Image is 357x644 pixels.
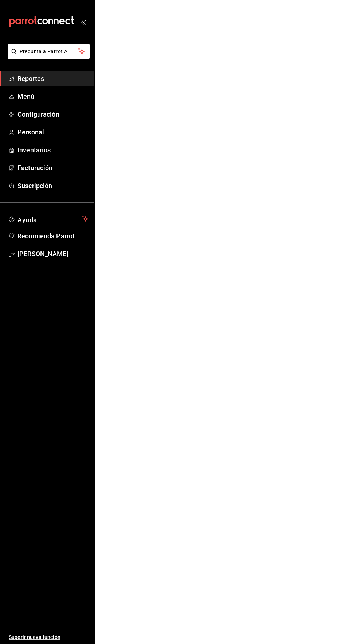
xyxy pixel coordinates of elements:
span: [PERSON_NAME] [17,249,89,259]
span: Suscripción [17,181,89,191]
span: Reportes [17,74,89,83]
span: Recomienda Parrot [17,231,89,241]
span: Personal [17,127,89,137]
span: Menú [17,91,89,101]
a: Pregunta a Parrot AI [5,53,90,61]
span: Inventarios [17,145,89,155]
span: Sugerir nueva función [9,633,89,641]
span: Facturación [17,163,89,173]
button: Pregunta a Parrot AI [8,44,90,59]
span: Ayuda [17,214,79,223]
span: Pregunta a Parrot AI [20,48,78,55]
span: Configuración [17,109,89,119]
button: open_drawer_menu [80,19,86,25]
